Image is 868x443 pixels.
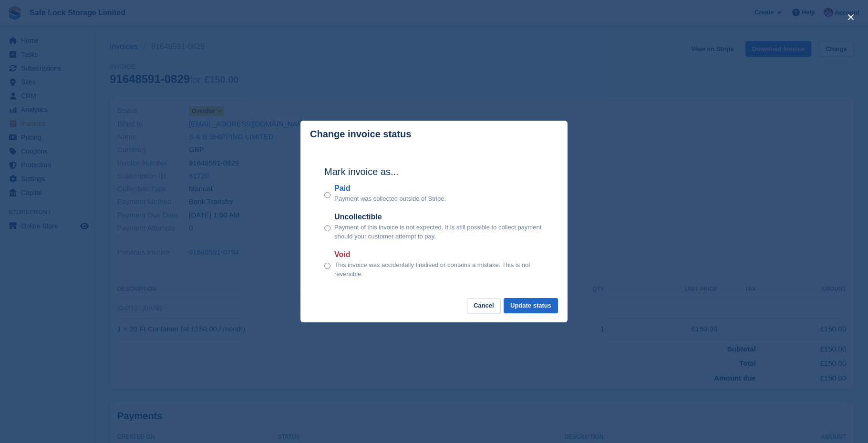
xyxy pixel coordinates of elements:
h2: Mark invoice as... [324,165,544,179]
button: Update status [504,298,558,314]
button: close [843,10,858,25]
p: Change invoice status [310,129,411,140]
button: Cancel [467,298,501,314]
label: Paid [334,183,446,194]
label: Uncollectible [334,211,544,223]
p: This invoice was accidentally finalised or contains a mistake. This is not reversible. [334,260,544,279]
p: Payment was collected outside of Stripe. [334,194,446,204]
p: Payment of this invoice is not expected. It is still possible to collect payment should your cust... [334,223,544,241]
label: Void [334,249,544,260]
